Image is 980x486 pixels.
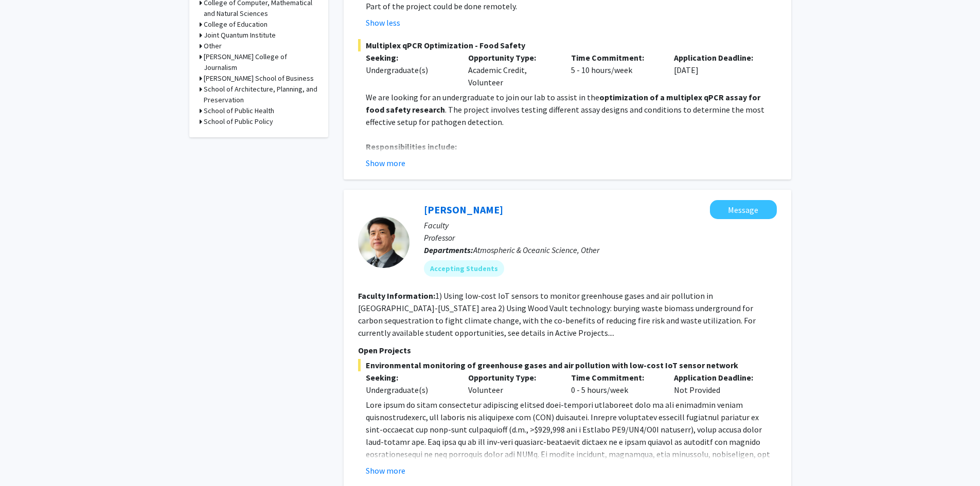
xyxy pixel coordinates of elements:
a: [PERSON_NAME] [424,203,503,216]
mat-chip: Accepting Students [424,260,504,277]
button: Show more [366,157,405,169]
div: Not Provided [666,371,769,396]
button: Show more [366,464,405,477]
p: Professor [424,231,777,244]
b: Departments: [424,245,473,255]
button: Message Ning Zeng [710,200,777,219]
p: Time Commitment: [571,51,658,64]
span: Environmental monitoring of greenhouse gases and air pollution with low-cost IoT sensor network [358,359,777,371]
iframe: Chat [8,440,44,478]
div: 5 - 10 hours/week [563,51,666,88]
div: Academic Credit, Volunteer [460,51,563,88]
p: Opportunity Type: [468,51,556,64]
p: Open Projects [358,344,777,356]
p: Faculty [424,219,777,231]
p: Seeking: [366,371,453,384]
p: Seeking: [366,51,453,64]
span: Multiplex qPCR Optimization - Food Safety [358,39,777,51]
p: Time Commitment: [571,371,658,384]
strong: optimization of a multiplex qPCR assay for food safety research [366,92,760,115]
button: Show less [366,16,400,29]
p: Application Deadline: [674,371,761,384]
strong: Responsibilities include: [366,141,457,152]
h3: School of Public Health [204,105,274,116]
b: Faculty Information: [358,291,435,301]
div: Undergraduate(s) [366,384,453,396]
h3: Joint Quantum Institute [204,30,276,41]
h3: Other [204,41,222,51]
h3: School of Public Policy [204,116,273,127]
div: Volunteer [460,371,563,396]
div: 0 - 5 hours/week [563,371,666,396]
span: Atmospheric & Oceanic Science, Other [473,245,599,255]
div: [DATE] [666,51,769,88]
p: We are looking for an undergraduate to join our lab to assist in the . The project involves testi... [366,91,777,128]
p: Opportunity Type: [468,371,556,384]
h3: School of Architecture, Planning, and Preservation [204,84,318,105]
fg-read-more: 1) Using low-cost IoT sensors to monitor greenhouse gases and air pollution in [GEOGRAPHIC_DATA]-... [358,291,756,338]
h3: College of Education [204,19,268,30]
h3: [PERSON_NAME] College of Journalism [204,51,318,73]
p: Application Deadline: [674,51,761,64]
div: Undergraduate(s) [366,64,453,76]
h3: [PERSON_NAME] School of Business [204,73,314,84]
